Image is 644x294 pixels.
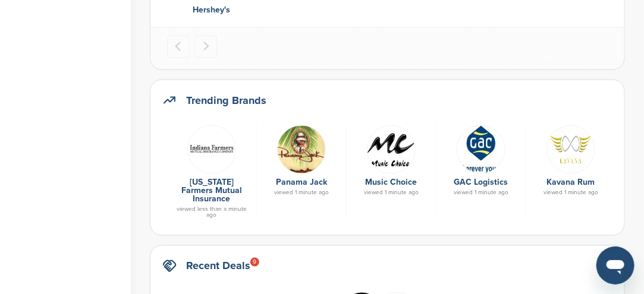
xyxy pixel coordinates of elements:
img: Data [457,125,505,174]
a: Panama Jack [276,178,327,188]
div: viewed 1 minute ago [263,190,340,196]
button: Previous slide [167,36,190,58]
a: Data [353,125,430,173]
a: [US_STATE] Farmers Mutual Insurance [181,178,242,204]
div: Hershey's [173,4,250,17]
h2: Recent Deals [186,258,250,274]
a: GAC Logistics [454,178,508,188]
a: Music Choice [366,178,417,188]
a: Kavana [532,125,610,173]
a: Data [442,125,520,173]
a: Data [263,125,340,173]
img: Data [367,125,416,174]
img: Screen shot 2014 12 02 at 10.52.49 am [187,125,236,174]
img: Data [277,125,326,174]
img: Kavana [546,125,595,174]
div: 9 [250,258,259,267]
div: viewed 1 minute ago [353,190,430,196]
div: viewed 1 minute ago [442,190,520,196]
h2: Trending Brands [186,92,266,109]
button: Next slide [194,36,217,58]
a: Kavana Rum [547,178,595,188]
iframe: Button to launch messaging window [596,246,634,284]
div: viewed less than a minute ago [173,207,250,219]
a: Screen shot 2014 12 02 at 10.52.49 am [173,125,250,173]
div: viewed 1 minute ago [532,190,610,196]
